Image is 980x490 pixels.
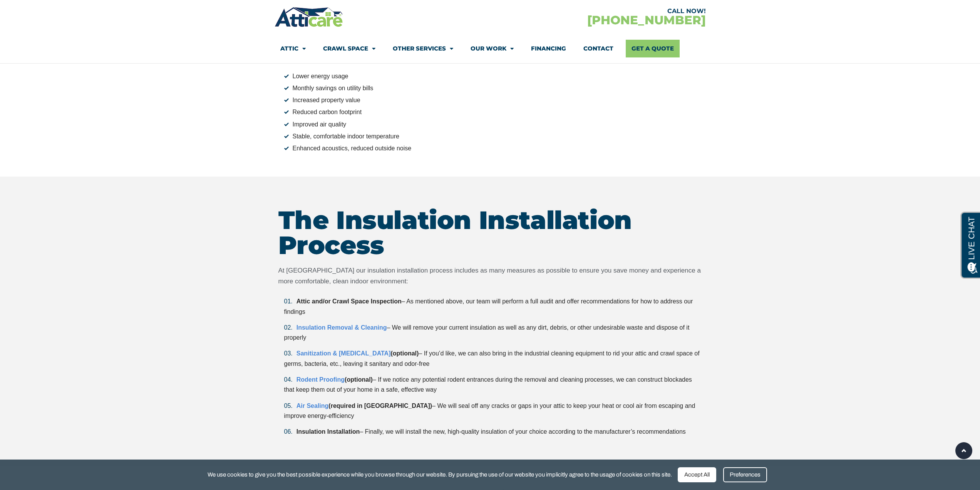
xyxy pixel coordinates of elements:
[284,427,702,437] li: – Finally, we will install the new, high-quality insulation of your choice according to the manuf...
[284,349,702,369] li: – If you’d like, we can also bring in the industrial cleaning equipment to rid your attic and cra...
[297,350,391,357] a: Sanitization & [MEDICAL_DATA]
[297,376,373,383] strong: (optional)
[323,40,375,57] a: Crawl Space
[297,402,329,409] a: Air Sealing
[280,40,306,57] a: Attic
[284,83,702,93] li: Monthly savings on utility bills
[471,40,514,57] a: Our Work
[278,207,702,258] h2: The Insulation Installation Process
[393,40,453,57] a: Other Services
[284,323,702,343] li: – We will remove your current insulation as well as any dirt, debris, or other undesirable waste ...
[278,265,702,287] p: At [GEOGRAPHIC_DATA] our insulation installation process includes as many measures as possible to...
[297,428,360,435] strong: Insulation Installation
[284,131,702,141] li: Stable, comfortable indoor temperature
[297,402,432,409] strong: (required in [GEOGRAPHIC_DATA])
[723,467,767,482] div: Preferences
[19,6,62,16] span: Opens a chat window
[4,409,127,467] iframe: Chat Invitation
[678,467,716,482] div: Accept All
[297,376,345,383] a: Rodent Proofing
[284,375,702,395] li: – If we notice any potential rodent entrances during the removal and cleaning processes, we can c...
[297,324,387,331] a: Insulation Removal & Cleaning
[284,120,702,130] li: Improved air quality
[284,95,702,105] li: Increased property value
[280,40,700,57] nav: Menu
[297,298,402,305] strong: Attic and/or Crawl Space Inspection
[626,40,680,57] a: Get A Quote
[284,71,702,81] li: Lower energy usage
[284,107,702,117] li: Reduced carbon footprint
[284,401,702,421] li: – We will seal off any cracks or gaps in your attic to keep your heat or cool air from escaping a...
[583,40,613,57] a: Contact
[284,296,702,317] li: – As mentioned above, our team will perform a full audit and offer recommendations for how to add...
[208,470,672,480] span: We use cookies to give you the best possible experience while you browse through our website. By ...
[297,350,419,357] strong: (optional)
[531,40,566,57] a: Financing
[284,143,702,153] li: Enhanced acoustics, reduced outside noise
[490,8,706,14] div: CALL NOW!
